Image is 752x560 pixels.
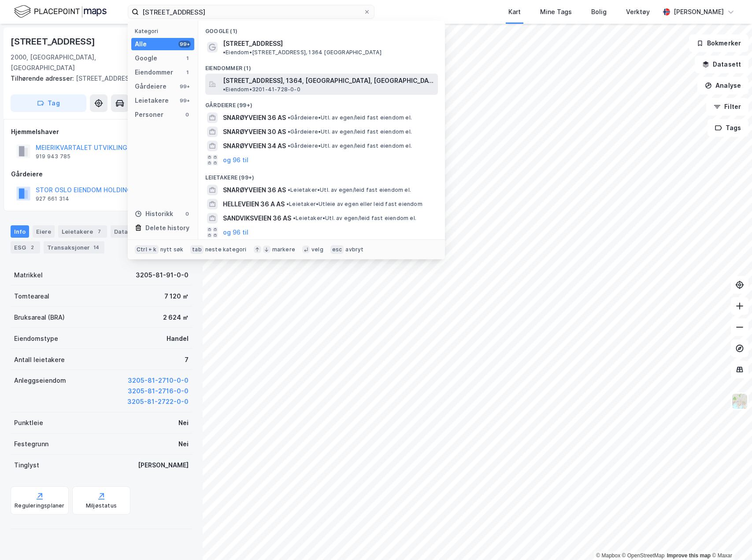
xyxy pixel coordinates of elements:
[330,245,344,254] div: esc
[667,553,711,559] a: Improve this map
[198,167,445,183] div: Leietakere (99+)
[135,245,159,254] div: Ctrl + k
[223,141,286,151] span: SNARØYVEIEN 34 AS
[293,215,416,222] span: Leietaker • Utl. av egen/leid fast eiendom el.
[695,56,748,73] button: Datasett
[11,34,97,49] div: [STREET_ADDRESS]
[14,460,39,470] div: Tinglyst
[14,312,65,323] div: Bruksareal (BRA)
[223,86,300,93] span: Eiendom • 3201-41-728-0-0
[128,375,189,386] button: 3205-81-2710-0-0
[288,128,412,135] span: Gårdeiere • Utl. av egen/leid fast eiendom el.
[674,7,724,17] div: [PERSON_NAME]
[708,518,752,560] iframe: Chat Widget
[697,77,748,94] button: Analyse
[14,270,43,280] div: Matrikkel
[92,243,101,252] div: 14
[288,114,412,121] span: Gårdeiere • Utl. av egen/leid fast eiendom el.
[731,393,748,410] img: Z
[184,55,191,62] div: 1
[58,225,107,238] div: Leietakere
[145,223,189,233] div: Delete history
[689,34,748,52] button: Bokmerker
[11,127,192,137] div: Hjemmelshaver
[345,246,363,253] div: avbryt
[135,67,173,78] div: Eiendommer
[127,396,189,407] button: 3205-81-2722-0-0
[33,225,55,238] div: Eiere
[14,375,66,386] div: Anleggseiendom
[708,119,748,137] button: Tags
[14,4,107,19] img: logo.f888ab2527a4732fd821a326f86c7f29.svg
[272,246,295,253] div: markere
[11,52,146,73] div: 2000, [GEOGRAPHIC_DATA], [GEOGRAPHIC_DATA]
[95,227,104,236] div: 7
[111,225,154,238] div: Datasett
[167,333,189,344] div: Handel
[11,94,86,112] button: Tag
[596,553,620,559] a: Mapbox
[293,215,296,221] span: •
[286,201,422,208] span: Leietaker • Utleie av egen eller leid fast eiendom
[223,86,226,93] span: •
[626,7,650,17] div: Verktøy
[178,97,191,104] div: 99+
[223,38,283,49] span: [STREET_ADDRESS]
[44,241,104,254] div: Transaksjoner
[164,291,189,302] div: 7 120 ㎡
[28,243,37,252] div: 2
[223,49,226,56] span: •
[184,111,191,118] div: 0
[14,439,48,449] div: Festegrunn
[311,246,323,253] div: velg
[591,7,607,17] div: Bolig
[138,460,189,470] div: [PERSON_NAME]
[184,69,191,76] div: 1
[11,75,76,82] span: Tilhørende adresser:
[36,153,70,160] div: 919 943 785
[286,201,289,207] span: •
[160,246,184,253] div: nytt søk
[288,142,290,149] span: •
[14,355,65,365] div: Antall leietakere
[14,333,58,344] div: Eiendomstype
[135,28,194,34] div: Kategori
[135,109,163,120] div: Personer
[15,502,64,509] div: Reguleringsplaner
[14,418,43,428] div: Punktleie
[223,155,248,165] button: og 96 til
[11,169,192,179] div: Gårdeiere
[223,49,382,56] span: Eiendom • [STREET_ADDRESS], 1364 [GEOGRAPHIC_DATA]
[223,185,286,195] span: SNARØYVEIEN 36 AS
[14,291,49,302] div: Tomteareal
[135,209,173,219] div: Historikk
[178,41,191,48] div: 99+
[128,386,189,396] button: 3205-81-2716-0-0
[198,58,445,74] div: Eiendommer (1)
[11,73,185,84] div: [STREET_ADDRESS]
[135,39,147,49] div: Alle
[163,312,189,323] div: 2 624 ㎡
[288,128,290,135] span: •
[198,21,445,37] div: Google (1)
[185,355,189,365] div: 7
[622,553,665,559] a: OpenStreetMap
[178,418,189,428] div: Nei
[223,199,285,209] span: HELLEVEIEN 36 A AS
[135,95,169,106] div: Leietakere
[135,81,167,92] div: Gårdeiere
[223,127,286,137] span: SNARØYVEIEN 30 AS
[136,270,189,280] div: 3205-81-91-0-0
[86,502,117,509] div: Miljøstatus
[11,241,40,254] div: ESG
[288,187,290,193] span: •
[36,195,69,202] div: 927 661 314
[223,75,434,86] span: [STREET_ADDRESS], 1364, [GEOGRAPHIC_DATA], [GEOGRAPHIC_DATA]
[223,227,248,238] button: og 96 til
[178,439,189,449] div: Nei
[288,187,411,194] span: Leietaker • Utl. av egen/leid fast eiendom el.
[706,98,748,116] button: Filter
[135,53,157,63] div: Google
[198,95,445,111] div: Gårdeiere (99+)
[11,225,29,238] div: Info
